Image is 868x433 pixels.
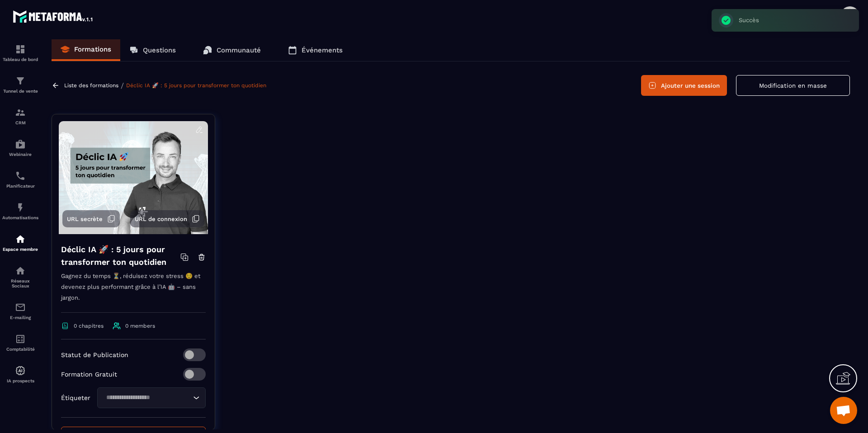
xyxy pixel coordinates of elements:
img: automations [15,202,26,213]
button: URL secrète [62,210,120,227]
a: Questions [120,39,185,61]
p: E-mailing [2,315,38,320]
img: formation [15,44,26,55]
a: schedulerschedulerPlanificateur [2,164,38,195]
img: scheduler [15,170,26,181]
p: Comptabilité [2,347,38,352]
p: Formations [74,45,111,53]
img: automations [15,234,26,245]
a: formationformationTableau de bord [2,37,38,69]
img: social-network [15,265,26,276]
a: Liste des formations [64,82,118,89]
p: Questions [143,46,176,54]
p: Espace membre [2,247,38,252]
span: URL de connexion [135,216,187,222]
img: formation [15,107,26,118]
span: 0 members [125,323,155,329]
p: Communauté [217,46,261,54]
p: IA prospects [2,378,38,383]
a: formationformationCRM [2,100,38,132]
p: Tableau de bord [2,57,38,62]
a: Ouvrir le chat [830,397,857,424]
span: 0 chapitres [74,323,104,329]
a: accountantaccountantComptabilité [2,327,38,358]
a: Événements [279,39,352,61]
p: Tunnel de vente [2,89,38,94]
img: background [59,121,208,234]
p: Statut de Publication [61,351,128,358]
p: Étiqueter [61,394,90,401]
img: accountant [15,334,26,344]
p: Webinaire [2,152,38,157]
a: automationsautomationsEspace membre [2,227,38,259]
p: Formation Gratuit [61,371,117,378]
img: automations [15,139,26,150]
a: Formations [52,39,120,61]
button: URL de connexion [130,210,204,227]
a: automationsautomationsAutomatisations [2,195,38,227]
a: Communauté [194,39,270,61]
p: Planificateur [2,184,38,188]
a: Déclic IA 🚀 : 5 jours pour transformer ton quotidien [126,82,266,89]
button: Modification en masse [736,75,850,96]
h4: Déclic IA 🚀 : 5 jours pour transformer ton quotidien [61,243,180,268]
a: social-networksocial-networkRéseaux Sociaux [2,259,38,295]
p: Réseaux Sociaux [2,278,38,288]
p: Événements [302,46,343,54]
input: Search for option [103,393,191,403]
a: formationformationTunnel de vente [2,69,38,100]
p: Gagnez du temps ⏳, réduisez votre stress 😌 et devenez plus performant grâce à l’IA 🤖 – sans jargon. [61,271,206,313]
span: / [121,81,124,90]
p: CRM [2,120,38,125]
img: automations [15,365,26,376]
p: Automatisations [2,215,38,220]
img: logo [13,8,94,24]
div: Search for option [97,387,206,408]
a: automationsautomationsWebinaire [2,132,38,164]
button: Ajouter une session [641,75,727,96]
a: emailemailE-mailing [2,295,38,327]
img: formation [15,75,26,86]
span: URL secrète [67,216,103,222]
img: email [15,302,26,313]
